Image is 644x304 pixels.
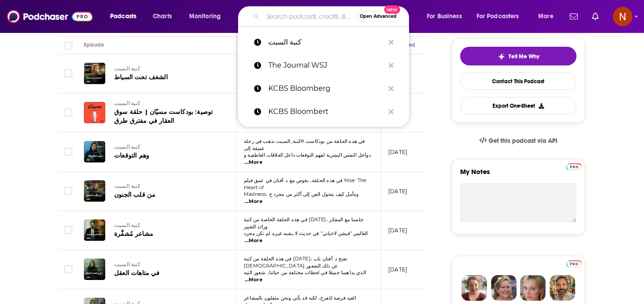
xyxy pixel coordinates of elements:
[238,100,409,123] a: KCBS Bloombert
[153,10,172,23] span: Charts
[114,108,213,125] span: توصية: بودكاست مسيّان | حلقة سوق العقار في مفترق طرق
[491,275,517,301] img: Barbara Profile
[421,9,473,24] button: open menu
[244,255,347,269] span: في هذه الحلقة من كنبة [DATE]، تفتح د. أفنان باب [DEMOGRAPHIC_DATA] عن ذلك الشعور
[461,275,487,301] img: Sydney Profile
[268,31,384,54] p: كنبة السبت
[498,53,505,60] img: tell me why sparkle
[460,167,576,183] label: My Notes
[114,73,168,81] span: الشغف تحت السياط
[114,222,140,228] span: كنبة السبت
[114,269,220,278] a: في متاهات العقل
[427,10,462,23] span: For Business
[532,9,564,24] button: open menu
[520,275,546,301] img: Jules Profile
[460,47,576,65] button: tell me why sparkleTell Me Why
[245,159,262,166] span: ...More
[114,269,160,277] span: في متاهات العقل
[114,144,140,150] span: كنبة السبت
[114,261,220,269] a: كنبة السبت
[114,191,155,199] span: من قلب الجنون
[238,77,409,100] a: KCBS Bloomberg
[64,265,72,273] span: Toggle select row
[566,260,582,268] img: Podchaser Pro
[114,73,220,82] a: الشغف تحت السياط
[613,7,632,26] button: Show profile menu
[114,65,140,72] span: كنبة السبت
[613,7,632,26] span: Logged in as AdelNBM
[114,222,220,230] a: كنبة السبت
[566,9,581,24] a: Show notifications dropdown
[244,138,365,151] span: في هذه الحلقة من بودكاست #كنبة_السبت نذهب في رحلة عميقة إلى
[114,182,220,191] a: كنبة السبت
[356,11,401,22] button: Open AdvancedNew
[549,275,575,301] img: Jon Profile
[238,31,409,54] a: كنبة السبت
[388,227,407,234] p: [DATE]
[64,69,72,77] span: Toggle select row
[238,54,409,77] a: The Journal WSJ
[566,162,582,170] a: Pro website
[566,259,582,268] a: Pro website
[114,152,149,159] span: وهم التوقعات
[477,10,519,23] span: For Podcasters
[268,54,384,77] p: The Journal WSJ
[84,40,104,50] div: Episode
[147,9,177,24] a: Charts
[388,148,407,156] p: [DATE]
[244,269,366,276] span: الذي يداهمنا جميعًا في لحظات مختلفة من حياتنا... شعور التيه
[114,65,220,73] a: كنبة السبت
[114,100,221,108] a: كنبة السبت
[566,163,582,170] img: Podchaser Pro
[268,77,384,100] p: KCBS Bloomberg
[244,216,364,230] span: في هذه الحلقة الخاصة من كنبة [DATE]، جلسنا مع المفكر ورائد التغيير
[114,230,153,238] span: مشاعر مُشفَّرة
[114,151,220,160] a: وهم التوقعات
[245,237,262,244] span: ...More
[388,187,407,195] p: [DATE]
[114,108,221,126] a: توصية: بودكاست مسيّان | حلقة سوق العقار في مفترق طرق
[471,9,532,24] button: open menu
[538,10,553,23] span: More
[472,130,564,152] a: Get this podcast via API
[110,10,136,23] span: Podcasts
[460,97,576,114] button: Export One-Sheet
[384,5,400,14] span: New
[509,53,539,60] span: Tell Me Why
[460,73,576,90] a: Contact This Podcast
[64,109,72,117] span: Toggle select row
[613,7,632,26] img: User Profile
[64,226,72,234] span: Toggle select row
[268,100,384,123] p: KCBS Bloombert
[114,143,220,151] a: كنبة السبت
[244,191,358,197] span: Madness، ونتأمل كيف يتحول الفن إلى أكثر من مجرد خ
[64,187,72,195] span: Toggle select row
[114,261,140,268] span: كنبة السبت
[7,8,92,25] img: Podchaser - Follow, Share and Rate Podcasts
[114,100,140,106] span: كنبة السبت
[244,177,366,191] span: في هذه الحلقة، نغوص مع د. أفنان في عمق فيلم Nise: The Heart of
[588,9,602,24] a: Show notifications dropdown
[262,9,356,24] input: Search podcasts, credits, & more...
[360,14,397,19] span: Open Advanced
[245,276,262,284] span: ...More
[64,148,72,156] span: Toggle select row
[104,9,148,24] button: open menu
[114,191,220,199] a: من قلب الجنون
[114,183,140,189] span: كنبة السبت
[183,9,232,24] button: open menu
[189,10,221,23] span: Monitoring
[489,137,557,145] span: Get this podcast via API
[114,230,220,239] a: مشاعر مُشفَّرة
[388,266,407,273] p: [DATE]
[245,198,262,205] span: ...More
[244,152,371,158] span: دواخل النفس البشرية لفهم التوقعات داخل العلاقات العاطفية و
[244,230,368,236] span: العالمي "فيشن لاخياني" في حديث لا يشبه غيره. لم تكن مجرد
[246,6,417,27] div: Search podcasts, credits, & more...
